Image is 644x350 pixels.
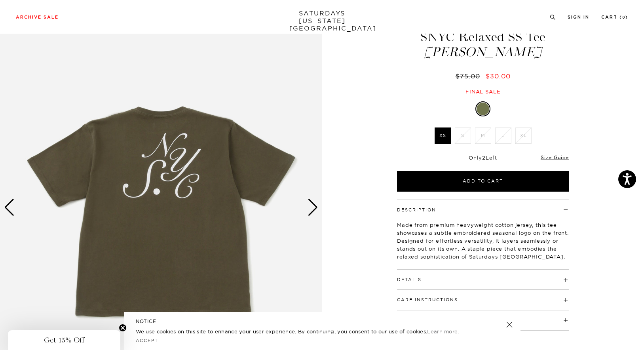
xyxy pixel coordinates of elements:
a: Size Guide [541,154,569,160]
a: SATURDAYS[US_STATE][GEOGRAPHIC_DATA] [289,10,355,32]
a: Learn more [427,328,458,335]
div: Final sale [396,88,570,95]
div: Next slide [308,199,318,216]
div: Get 15% OffClose teaser [8,330,120,350]
h1: SNYC Relaxed SS Tee [396,30,570,59]
button: Add to Cart [397,171,569,192]
button: Close teaser [119,324,127,332]
span: [PERSON_NAME] [396,46,570,59]
button: Description [397,208,436,212]
h5: NOTICE [136,318,509,325]
p: Made from premium heavyweight cotton jersey, this tee showcases a subtle embroidered seasonal log... [397,221,569,261]
label: XS [435,127,451,144]
a: Accept [136,338,159,343]
div: Previous slide [4,199,15,216]
p: We use cookies on this site to enhance your user experience. By continuing, you consent to our us... [136,327,481,335]
button: Details [397,278,422,282]
div: Only Left [397,154,569,161]
span: $30.00 [486,72,511,80]
small: 0 [622,16,625,19]
span: 2 [482,154,486,161]
del: $75.00 [456,72,483,80]
a: Archive Sale [16,15,59,19]
span: Get 15% Off [44,335,84,345]
a: Sign In [568,15,589,19]
button: Care Instructions [397,298,458,302]
a: Cart (0) [601,15,628,19]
